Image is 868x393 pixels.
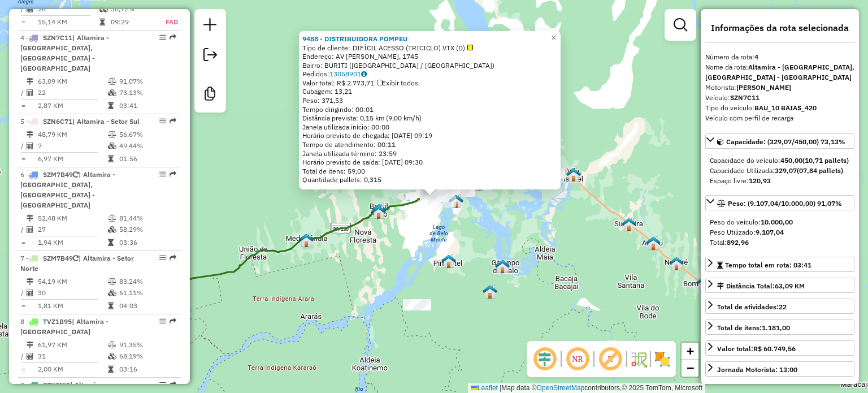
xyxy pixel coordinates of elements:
td: 61,11% [119,287,176,299]
span: Peso: (9.107,04/10.000,00) 91,07% [728,199,842,208]
em: Rota exportada [170,34,176,41]
td: 68,19% [119,351,176,362]
strong: R$ 60.749,56 [753,344,796,353]
div: Total: [710,237,850,248]
a: Criar modelo [199,83,222,108]
em: Opções [159,381,166,388]
i: Tempo total em rota [99,19,105,25]
td: / [20,287,26,299]
img: NAZARÉ [669,256,684,271]
i: % de utilização da cubagem [108,353,116,360]
div: Distância Total: [717,281,805,291]
div: Distância prevista: 0,15 km (9,00 km/h) [302,114,557,123]
em: Opções [159,34,166,41]
span: TVZ1B95 [43,317,72,326]
a: Exportar sessão [199,44,222,69]
td: 01:56 [119,153,176,165]
img: BOM JARDIM [696,276,711,291]
span: Tempo total em rota: 03:41 [725,261,811,269]
strong: 1.181,00 [762,323,790,332]
span: SZK3I59 [43,381,70,389]
strong: BAU_10 BAIAS_420 [754,103,817,112]
a: Jornada Motorista: 13:00 [705,361,854,377]
span: 5 - [20,117,140,126]
span: Ocultar NR [564,346,591,373]
td: 03:41 [119,100,176,111]
div: Capacidade Utilizada: [710,166,850,176]
i: % de utilização do peso [108,342,116,348]
div: Pedidos: [302,70,557,79]
td: 49,44% [119,140,176,152]
i: Total de Atividades [27,6,33,12]
td: 91,35% [119,339,176,351]
em: Rota exportada [170,118,176,124]
span: SZN6C71 [43,117,72,126]
div: Espaço livre: [710,176,850,186]
i: Veículo já utilizado nesta sessão [73,255,79,262]
a: OpenStreetMap [537,384,585,392]
td: 54,19 KM [37,276,107,287]
td: / [20,87,26,98]
i: Distância Total [27,342,33,348]
i: Distância Total [27,278,33,285]
td: 83,24% [119,276,176,287]
strong: [PERSON_NAME] [736,83,791,92]
a: Distância Total:63,09 KM [705,278,854,293]
em: Rota exportada [170,318,176,325]
span: | Altamira - Setor Sul [72,117,140,126]
div: Capacidade: (329,07/450,00) 73,13% [705,151,854,191]
i: Total de Atividades [27,353,33,360]
a: Valor total:R$ 60.749,56 [705,340,854,356]
div: Total de itens: [717,323,790,333]
strong: 329,07 [775,166,797,175]
td: 1,94 KM [37,237,107,248]
td: / [20,140,26,152]
i: Total de Atividades [27,226,33,233]
div: Peso Utilizado: [710,227,850,237]
i: Tempo total em rota [108,156,114,162]
em: Opções [159,171,166,178]
div: Veículo com perfil de recarga [705,113,854,123]
div: Veículo: [705,93,854,103]
i: % de utilização da cubagem [108,226,116,233]
i: % de utilização do peso [108,78,116,85]
div: Endereço: AV [PERSON_NAME], 1745 [302,52,557,61]
i: Observações [361,71,367,77]
span: Peso do veículo: [710,218,793,226]
span: SZM7B49 [43,170,73,179]
a: Zoom out [682,360,698,377]
strong: Altamira - [GEOGRAPHIC_DATA], [GEOGRAPHIC_DATA] - [GEOGRAPHIC_DATA] [705,63,854,81]
i: Total de Atividades [27,89,33,96]
strong: SZN7C11 [730,93,759,102]
div: Peso: 371,53 [302,96,557,105]
img: Exibir/Ocultar setores [653,350,671,368]
a: Tempo total em rota: 03:41 [705,257,854,272]
i: % de utilização do peso [108,131,116,138]
td: 2,87 KM [37,100,107,111]
td: 63,09 KM [37,76,107,87]
div: Valor total: [717,344,796,354]
td: = [20,364,26,375]
a: Total de itens:1.181,00 [705,319,854,335]
td: 1,81 KM [37,300,107,312]
td: 31 [37,351,107,362]
div: Tempo dirigindo: 00:01 [302,105,557,114]
div: Horário previsto de saída: [DATE] 09:30 [302,158,557,167]
i: Tempo total em rota [108,303,114,309]
td: / [20,224,26,235]
img: SOL NASCENTE [449,194,463,209]
em: Rota exportada [170,171,176,178]
td: = [20,100,26,111]
div: Map data © contributors,© 2025 TomTom, Microsoft [468,383,705,393]
td: 56,67% [119,129,176,140]
span: × [551,33,556,42]
div: Total de itens: 59,00 [302,167,557,176]
div: Janela utilizada término: 23:59 [302,149,557,158]
i: Distância Total [27,78,33,85]
td: 30 [37,287,107,299]
a: Capacidade: (329,07/450,00) 73,13% [705,133,854,149]
strong: 120,93 [749,176,771,185]
td: 2,00 KM [37,364,107,375]
td: 73,13% [119,87,176,98]
a: Exibir filtros [669,14,692,36]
